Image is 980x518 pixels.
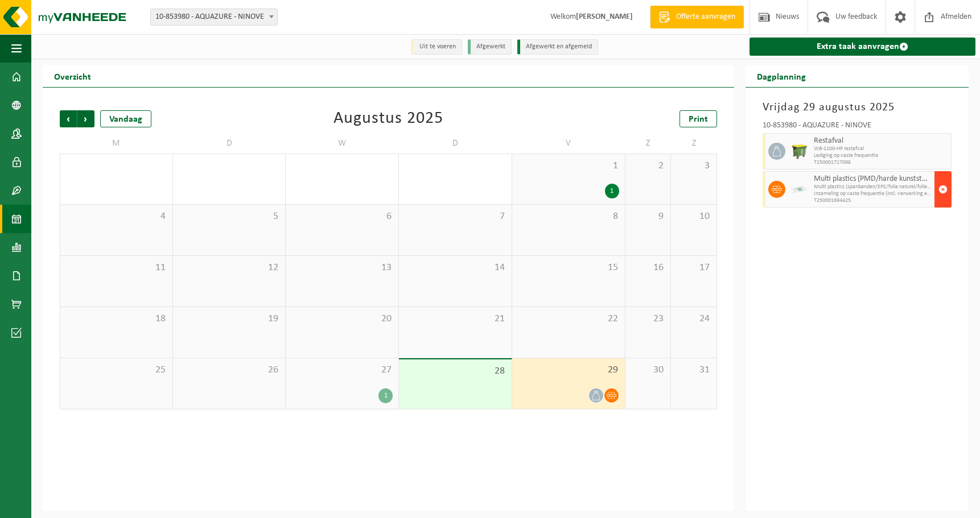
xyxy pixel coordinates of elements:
[677,262,711,274] span: 17
[378,388,393,403] div: 1
[291,210,393,223] span: 6
[680,110,717,127] a: Print
[100,110,151,127] div: Vandaag
[286,133,399,154] td: W
[179,262,280,274] span: 12
[605,184,619,198] div: 1
[518,313,619,325] span: 22
[150,9,278,26] span: 10-853980 - AQUAZURE - NINOVE
[814,159,948,166] span: T250001717098
[60,110,77,127] span: Vorige
[66,313,167,325] span: 18
[576,13,633,21] strong: [PERSON_NAME]
[814,184,932,190] span: Multi plastics (spanbanden/EPS/folie naturel/folie gemengd
[518,364,619,376] span: 29
[814,152,948,159] span: Lediging op vaste frequentie
[791,181,808,198] img: LP-SK-00500-LPE-16
[746,65,817,87] h2: Dagplanning
[179,210,280,223] span: 5
[43,65,102,87] h2: Overzicht
[66,364,167,376] span: 25
[631,210,665,223] span: 9
[763,99,952,116] h3: Vrijdag 29 augustus 2025
[631,160,665,172] span: 2
[517,39,598,55] li: Afgewerkt en afgemeld
[399,133,512,154] td: D
[650,6,744,28] a: Offerte aanvragen
[814,136,948,146] span: Restafval
[814,175,932,184] span: Multi plastics (PMD/harde kunststoffen/spanbanden/EPS/folie naturel/folie gemengd)
[631,313,665,325] span: 23
[66,210,167,223] span: 4
[814,146,948,152] span: WB-1100-HP restafval
[750,38,975,56] a: Extra taak aanvragen
[405,262,506,274] span: 14
[677,313,711,325] span: 24
[512,133,625,154] td: V
[173,133,286,154] td: D
[291,364,393,376] span: 27
[291,262,393,274] span: 13
[814,190,932,197] span: Inzameling op vaste frequentie (incl. verwerking en transport)
[791,143,808,160] img: WB-1100-HPE-GN-50
[763,122,952,133] div: 10-853980 - AQUAZURE - NINOVE
[677,210,711,223] span: 10
[518,160,619,172] span: 1
[468,39,512,55] li: Afgewerkt
[671,133,717,154] td: Z
[631,262,665,274] span: 16
[689,115,708,124] span: Print
[179,364,280,376] span: 26
[677,160,711,172] span: 3
[151,9,277,25] span: 10-853980 - AQUAZURE - NINOVE
[405,210,506,223] span: 7
[60,133,173,154] td: M
[625,133,672,154] td: Z
[631,364,665,376] span: 30
[179,313,280,325] span: 19
[673,11,738,23] span: Offerte aanvragen
[518,262,619,274] span: 15
[333,110,443,127] div: Augustus 2025
[291,313,393,325] span: 20
[518,210,619,223] span: 8
[677,364,711,376] span: 31
[405,365,506,378] span: 28
[411,39,462,55] li: Uit te voeren
[405,313,506,325] span: 21
[814,197,932,204] span: T250001694425
[77,110,94,127] span: Volgende
[66,262,167,274] span: 11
